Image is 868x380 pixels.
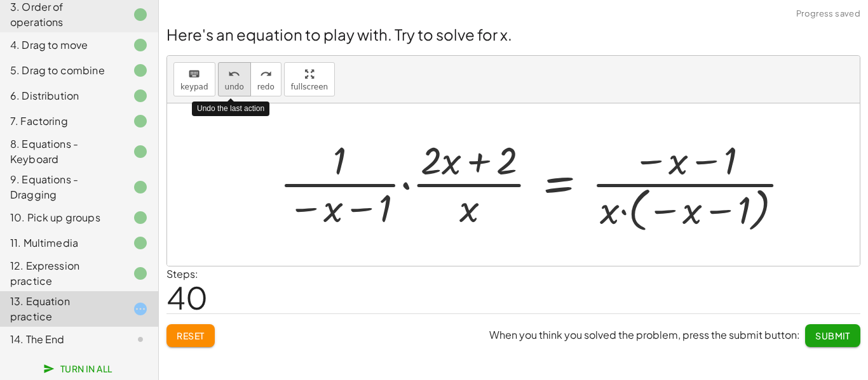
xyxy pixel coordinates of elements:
[10,258,112,289] div: 12. Expression practice
[291,82,328,91] span: fullscreen
[218,62,251,96] button: undoundo
[796,8,860,20] span: Progress saved
[257,82,275,91] span: redo
[133,332,148,347] i: Task not started.
[166,25,512,44] span: Here's an equation to play with. Try to solve for x.
[10,332,112,347] div: 14. The End
[133,88,148,103] i: Task finished.
[10,172,112,202] div: 9. Equations - Dragging
[10,37,112,53] div: 4. Drag to move
[133,235,148,251] i: Task finished.
[489,328,800,341] span: When you think you solved the problem, press the submit button:
[192,102,269,116] div: Undo the last action
[133,114,148,129] i: Task finished.
[133,180,148,195] i: Task finished.
[133,301,148,317] i: Task started.
[805,324,860,347] button: Submit
[36,357,123,380] button: Turn In All
[133,7,148,22] i: Task finished.
[228,67,240,82] i: undo
[173,62,215,96] button: keyboardkeypad
[166,324,215,347] button: Reset
[166,278,208,317] span: 40
[284,62,335,96] button: fullscreen
[133,63,148,78] i: Task finished.
[10,136,112,167] div: 8. Equations - Keyboard
[250,62,281,96] button: redoredo
[10,210,112,225] div: 10. Pick up groups
[10,63,112,78] div: 5. Drag to combine
[188,67,200,82] i: keyboard
[10,88,112,103] div: 6. Distribution
[10,294,112,324] div: 13. Equation practice
[133,210,148,225] i: Task finished.
[10,114,112,129] div: 7. Factoring
[46,363,112,374] span: Turn In All
[180,82,208,91] span: keypad
[166,267,198,280] label: Steps:
[815,330,850,341] span: Submit
[225,82,244,91] span: undo
[260,67,272,82] i: redo
[10,235,112,251] div: 11. Multimedia
[133,144,148,159] i: Task finished.
[177,330,205,341] span: Reset
[133,266,148,281] i: Task finished.
[133,37,148,53] i: Task finished.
